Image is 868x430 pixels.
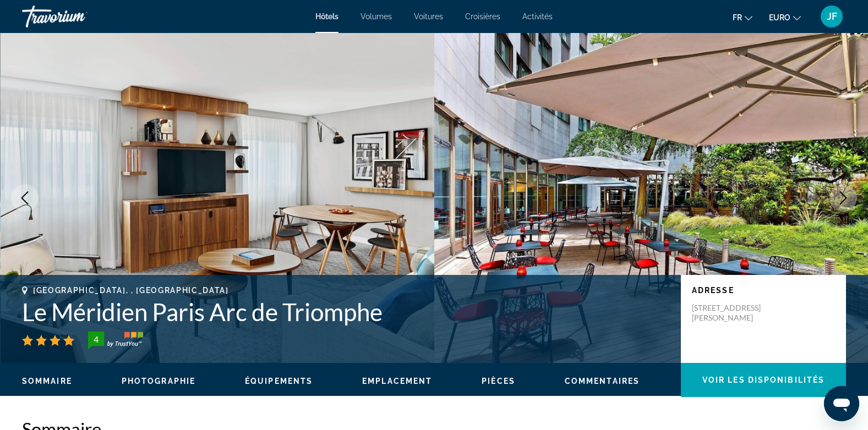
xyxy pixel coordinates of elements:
[692,303,780,323] p: [STREET_ADDRESS][PERSON_NAME]
[85,333,107,346] div: 4
[692,286,835,295] p: Adresse
[414,12,443,21] a: Voitures
[22,376,72,386] button: Sommaire
[465,12,500,21] a: Croisières
[522,12,553,21] a: Activités
[824,386,859,421] iframe: Bouton de lancement de la fenêtre de messagerie
[33,286,229,295] span: [GEOGRAPHIC_DATA], , [GEOGRAPHIC_DATA]
[361,12,392,21] a: Volumes
[22,297,670,326] h1: Le Méridien Paris Arc de Triomphe
[482,377,515,385] span: Pièces
[827,11,837,22] span: JF
[829,184,857,212] button: Image suivante
[817,5,846,28] button: Menu utilisateur
[769,9,801,25] button: Changer de devise
[362,376,432,386] button: Emplacement
[315,12,339,21] a: Hôtels
[11,184,39,212] button: Image précédente
[245,377,313,385] span: Équipements
[88,332,143,349] img: trustyou-badge-hor.svg
[482,376,515,386] button: Pièces
[702,376,825,384] span: Voir les disponibilités
[122,376,195,386] button: Photographie
[681,363,846,397] button: Voir les disponibilités
[733,9,752,25] button: Changer la langue
[769,13,790,22] span: EURO
[245,376,313,386] button: Équipements
[733,13,742,22] span: Fr
[362,377,432,385] span: Emplacement
[22,2,132,31] a: Travorium
[565,377,640,385] span: Commentaires
[122,377,195,385] span: Photographie
[22,377,72,385] span: Sommaire
[565,376,640,386] button: Commentaires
